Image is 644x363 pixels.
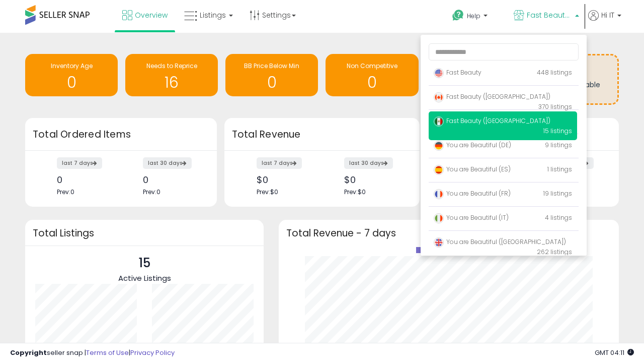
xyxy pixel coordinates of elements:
label: last 30 days [143,157,192,169]
span: 448 listings [537,68,572,77]
a: Non Competitive 0 [326,54,418,96]
span: Help [467,12,480,20]
span: 370 listings [538,102,572,111]
span: 4 listings [545,213,572,222]
div: seller snap | | [10,348,175,358]
i: Get Help [452,9,464,22]
span: 9 listings [545,141,572,149]
span: Fast Beauty ([GEOGRAPHIC_DATA]) [527,10,572,20]
a: Privacy Policy [130,348,175,357]
a: Help [444,2,505,33]
a: Terms of Use [86,348,129,357]
span: 1 listings [547,165,572,173]
img: canada.png [434,92,444,102]
span: You are Beautiful (ES) [434,165,511,173]
span: You are Beautiful (DE) [434,141,511,149]
h3: Total Revenue [232,128,412,142]
p: 15 [118,254,171,273]
h1: 0 [30,74,113,91]
span: Needs to Reprice [146,62,197,70]
div: 0 [57,174,113,185]
h1: 0 [230,74,313,91]
span: Fast Beauty [434,68,481,77]
h1: 0 [331,74,413,91]
a: Inventory Age 0 [25,54,118,96]
img: uk.png [434,237,444,248]
span: Inventory Age [51,62,93,70]
label: last 7 days [257,157,302,169]
span: Prev: $0 [344,188,366,196]
span: 15 listings [543,127,572,135]
img: france.png [434,189,444,199]
span: Hi IT [601,10,614,20]
span: 262 listings [537,248,572,256]
span: Active Listings [118,273,171,283]
label: last 7 days [57,157,102,169]
span: Prev: $0 [257,188,278,196]
span: You are Beautiful (IT) [434,213,509,222]
span: Prev: 0 [143,188,160,196]
span: 19 listings [543,189,572,198]
span: Fast Beauty ([GEOGRAPHIC_DATA]) [434,116,550,125]
div: $0 [344,174,402,185]
img: spain.png [434,165,444,175]
img: usa.png [434,68,444,78]
span: Listings [200,10,226,20]
a: Needs to Reprice 16 [125,54,218,96]
h3: Total Ordered Items [33,128,209,142]
a: BB Price Below Min 0 [225,54,318,96]
a: Hi IT [588,10,621,33]
span: BB Price Below Min [244,62,299,70]
h3: Total Listings [33,229,256,237]
strong: Copyright [10,348,47,357]
span: Fast Beauty ([GEOGRAPHIC_DATA]) [434,92,550,101]
img: italy.png [434,213,444,223]
span: Non Competitive [347,62,397,70]
span: You are Beautiful (FR) [434,189,511,198]
h3: Total Revenue - 7 days [286,229,611,237]
span: 2025-08-13 04:11 GMT [595,348,634,357]
img: germany.png [434,141,444,151]
span: You are Beautiful ([GEOGRAPHIC_DATA]) [434,237,566,246]
h1: 16 [130,74,213,91]
div: 0 [143,174,199,185]
span: Prev: 0 [57,188,74,196]
div: $0 [257,174,314,185]
span: Overview [135,10,168,20]
img: mexico.png [434,116,444,127]
label: last 30 days [344,157,393,169]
